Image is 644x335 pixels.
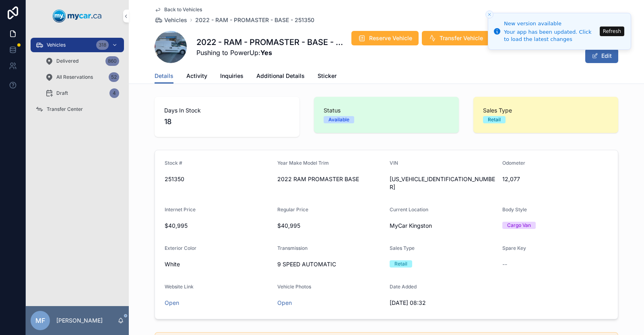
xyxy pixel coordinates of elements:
span: $40,995 [277,222,384,230]
span: Draft [56,90,68,96]
div: 318 [96,40,109,50]
span: Sales Type [483,106,609,114]
div: Available [328,116,349,123]
strong: Yes [260,49,272,57]
a: Delivered860 [40,54,124,68]
span: Transfer Vehicle [440,34,483,42]
span: -- [502,260,507,268]
span: All Reservations [56,74,93,80]
span: Transfer Center [47,106,83,112]
span: MyCar Kingston [390,222,432,230]
a: Additional Details [256,69,305,85]
span: MF [35,316,45,325]
span: Date Added [390,284,417,290]
a: Open [165,299,179,306]
span: VIN [390,160,398,166]
span: Odometer [502,160,525,166]
span: Vehicles [47,42,66,48]
span: White [165,260,180,268]
div: Cargo Van [507,222,531,229]
span: Inquiries [220,72,244,80]
span: Current Location [390,206,428,212]
a: Vehicles [155,16,187,24]
span: Delivered [56,58,78,64]
a: All Reservations52 [40,70,124,84]
span: $40,995 [165,222,271,230]
img: App logo [53,10,102,22]
span: Transmission [277,245,308,251]
span: 251350 [165,175,271,183]
span: Vehicle Photos [277,284,311,290]
span: Status [324,106,449,114]
span: Vehicles [164,16,187,24]
span: Back to Vehicles [164,6,202,13]
span: Internet Price [165,206,196,212]
span: Activity [186,72,207,80]
div: Your app has been updated. Click to load the latest changes [504,29,597,43]
span: Body Style [502,206,527,212]
a: Transfer Center [31,102,124,116]
span: 9 SPEED AUTOMATIC [277,260,384,268]
a: Activity [186,69,207,85]
span: Additional Details [256,72,305,80]
div: New version available [504,20,597,28]
span: Sticker [318,72,336,80]
span: Website Link [165,284,194,290]
button: Reserve Vehicle [351,31,419,45]
a: Inquiries [220,69,244,85]
p: [PERSON_NAME] [56,317,103,325]
a: Back to Vehicles [155,6,202,13]
div: 4 [109,88,119,98]
a: Vehicles318 [31,38,124,52]
div: 860 [105,56,119,66]
button: Refresh [600,27,624,36]
button: Close toast [485,10,493,18]
h1: 2022 - RAM - PROMASTER - BASE - 251350 [196,37,344,48]
span: 12,077 [502,175,609,183]
a: Sticker [318,69,336,85]
span: Reserve Vehicle [369,34,412,42]
a: Details [155,69,173,84]
a: Draft4 [40,86,124,100]
span: [DATE] 08:32 [390,299,496,307]
span: Days In Stock [164,106,290,114]
button: Transfer Vehicle [422,31,489,45]
span: Regular Price [277,206,308,212]
div: scrollable content [26,32,129,127]
span: Exterior Color [165,245,196,251]
a: Open [277,299,292,306]
div: 52 [109,72,119,82]
span: 18 [164,116,290,127]
span: 2022 RAM PROMASTER BASE [277,175,384,183]
span: Year Make Model Trim [277,160,329,166]
span: [US_VEHICLE_IDENTIFICATION_NUMBER] [390,175,496,191]
div: Retail [394,260,407,268]
a: 2022 - RAM - PROMASTER - BASE - 251350 [195,16,314,24]
span: Pushing to PowerUp: [196,48,344,57]
button: Edit [585,49,618,63]
span: Sales Type [390,245,415,251]
span: Stock # [165,160,182,166]
div: Retail [488,116,501,123]
span: Spare Key [502,245,526,251]
span: Details [155,72,173,80]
